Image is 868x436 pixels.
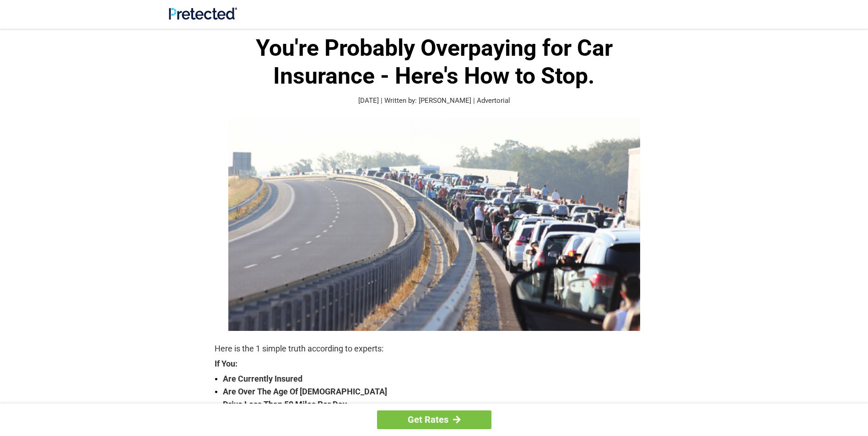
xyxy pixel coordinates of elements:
strong: Are Currently Insured [223,372,654,385]
h1: You're Probably Overpaying for Car Insurance - Here's How to Stop. [215,34,654,90]
strong: Are Over The Age Of [DEMOGRAPHIC_DATA] [223,385,654,398]
a: Get Rates [377,410,491,429]
a: Site Logo [169,13,237,21]
p: Here is the 1 simple truth according to experts: [215,342,654,355]
strong: If You: [215,360,654,368]
strong: Drive Less Than 50 Miles Per Day [223,398,654,411]
img: Site Logo [169,7,237,20]
p: [DATE] | Written by: [PERSON_NAME] | Advertorial [215,96,654,106]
